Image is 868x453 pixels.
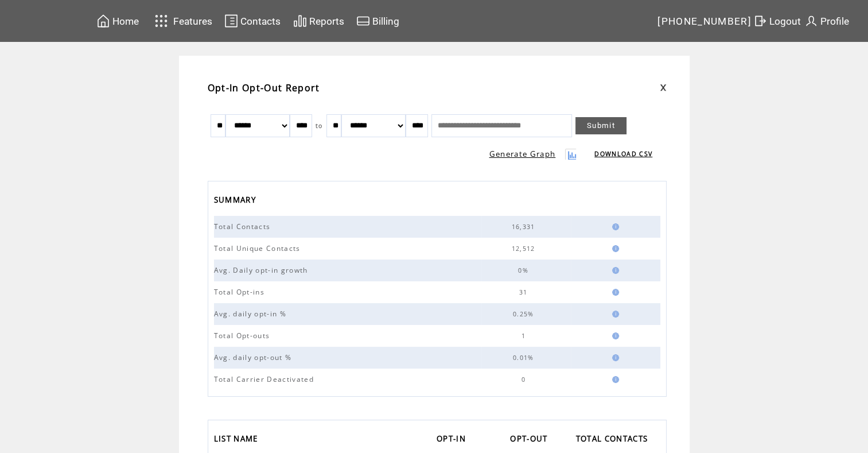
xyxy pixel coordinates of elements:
[214,331,273,340] span: Total Opt-outs
[512,223,538,231] span: 16,331
[752,12,803,30] a: Logout
[820,16,849,27] span: Profile
[513,310,537,318] span: 0.25%
[521,375,528,384] span: 0
[609,289,619,296] img: help.gif
[214,431,261,450] span: LIST NAME
[609,376,619,383] img: help.gif
[576,431,651,450] span: TOTAL CONTACTS
[214,287,267,297] span: Total Opt-ins
[150,10,215,32] a: Features
[95,12,141,30] a: Home
[519,288,531,296] span: 31
[224,14,238,28] img: contacts.svg
[609,354,619,361] img: help.gif
[356,14,370,28] img: creidtcard.svg
[609,311,619,318] img: help.gif
[510,431,550,450] span: OPT-OUT
[214,353,295,362] span: Avg. daily opt-out %
[576,431,654,450] a: TOTAL CONTACTS
[575,117,626,134] a: Submit
[316,122,323,130] span: to
[151,11,172,30] img: features.svg
[512,245,538,253] span: 12,512
[173,16,212,27] span: Features
[372,16,399,27] span: Billing
[355,12,401,30] a: Billing
[293,14,307,28] img: chart.svg
[112,16,139,27] span: Home
[208,82,320,94] span: Opt-In Opt-Out Report
[214,265,311,275] span: Avg. Daily opt-in growth
[214,192,259,211] span: SUMMARY
[214,374,317,384] span: Total Carrier Deactivated
[489,149,556,159] a: Generate Graph
[214,431,264,450] a: LIST NAME
[214,243,303,253] span: Total Unique Contacts
[513,354,537,362] span: 0.01%
[609,223,619,230] img: help.gif
[803,12,851,30] a: Profile
[609,267,619,274] img: help.gif
[437,431,472,450] a: OPT-IN
[309,16,344,27] span: Reports
[518,266,531,274] span: 0%
[609,245,619,252] img: help.gif
[291,12,346,30] a: Reports
[510,431,553,450] a: OPT-OUT
[609,332,619,339] img: help.gif
[657,16,752,27] span: [PHONE_NUMBER]
[753,14,767,28] img: exit.svg
[521,332,528,340] span: 1
[96,14,110,28] img: home.svg
[214,309,289,319] span: Avg. daily opt-in %
[223,12,282,30] a: Contacts
[804,14,818,28] img: profile.svg
[594,150,652,158] a: DOWNLOAD CSV
[240,16,281,27] span: Contacts
[437,431,469,450] span: OPT-IN
[214,222,274,231] span: Total Contacts
[769,16,801,27] span: Logout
